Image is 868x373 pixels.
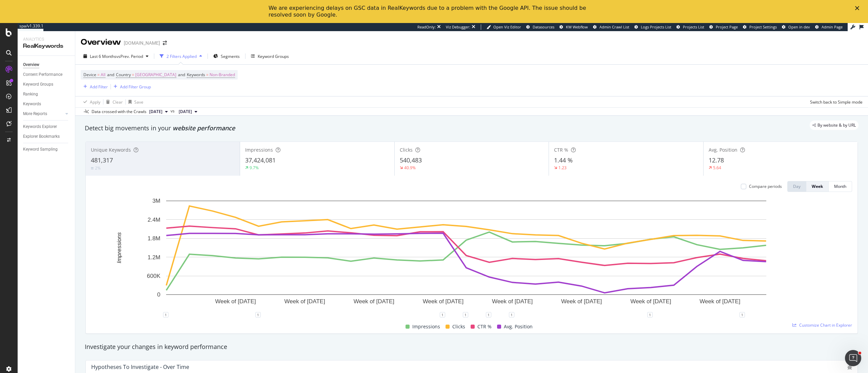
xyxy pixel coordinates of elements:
div: Switch back to Simple mode [810,99,863,105]
a: Projects List [676,24,704,30]
button: 2 Filters Applied [157,51,205,62]
div: Add Filter Group [120,84,151,90]
button: Last 6 MonthsvsPrev. Period [81,51,151,62]
button: Month [829,181,852,192]
a: Keywords [23,101,70,108]
span: Open in dev [788,24,810,29]
a: Datasources [526,24,554,30]
div: Content Performance [23,71,62,78]
span: vs Prev. Period [116,53,143,59]
div: 1 [486,312,491,317]
text: 2.4M [147,217,160,223]
div: ReadOnly: [417,24,436,30]
text: Week of [DATE] [492,298,533,305]
div: Fermer [855,6,862,10]
span: and [178,72,185,78]
span: Open Viz Editor [493,24,521,29]
div: Month [834,183,846,189]
div: 1 [647,312,653,317]
a: Keyword Groups [23,81,70,88]
div: 1 [163,312,169,317]
a: Ranking [23,91,70,98]
text: 3M [152,198,160,204]
div: [DOMAIN_NAME] [124,40,160,46]
span: 2025 Mar. 10th [179,109,192,115]
div: 2 Filters Applied [166,53,197,59]
span: 2025 Sep. 29th [149,109,162,115]
div: More Reports [23,110,47,117]
text: Impressions [116,232,122,263]
span: Projects List [683,24,704,29]
div: 9.7% [250,165,259,171]
div: Overview [23,61,39,68]
text: Week of [DATE] [215,298,256,305]
div: Add Filter [90,84,108,90]
div: 40.9% [404,165,416,171]
span: Non-Branded [210,70,235,80]
span: Logs Projects List [641,24,671,29]
div: We are experiencing delays on GSC data in RealKeywords due to a problem with the Google API. The ... [269,5,589,18]
a: Customize Chart in Explorer [792,322,852,328]
div: Overview [81,37,121,48]
span: Segments [221,53,240,59]
span: = [132,72,134,78]
text: Week of [DATE] [561,298,602,305]
span: All [101,70,105,80]
a: Open in dev [782,24,810,30]
span: Project Settings [749,24,777,29]
button: Week [806,181,829,192]
div: Save [134,99,143,105]
button: Save [126,96,143,107]
a: Project Page [709,24,738,30]
span: Last 6 Months [90,53,116,59]
div: Hypotheses to Investigate - Over Time [91,364,189,370]
span: = [97,72,100,78]
a: Logs Projects List [634,24,671,30]
span: Datasources [533,24,554,29]
span: Impressions [412,323,440,331]
span: Clicks [452,323,465,331]
span: CTR % [554,147,568,153]
div: spa/v1.339.1 [18,23,43,29]
span: Project Page [716,24,738,29]
div: Analytics [23,37,70,42]
div: arrow-right-arrow-left [163,41,167,45]
text: Week of [DATE] [284,298,325,305]
button: Add Filter [81,83,108,91]
div: Viz Debugger: [446,24,470,30]
div: legacy label [810,120,859,130]
span: 481,317 [91,156,113,164]
text: 1.2M [147,254,160,261]
a: Explorer Bookmarks [23,133,70,140]
div: Investigate your changes in keyword performance [85,343,859,351]
a: spa/v1.339.1 [18,23,43,31]
div: Keywords [23,101,41,108]
a: Admin Crawl List [593,24,629,30]
button: Add Filter Group [111,83,151,91]
div: Ranking [23,91,38,98]
button: Clear [103,96,123,107]
span: and [107,72,114,78]
div: Day [793,183,801,189]
span: Device [83,72,96,78]
a: Keywords Explorer [23,123,70,130]
a: Admin Page [815,24,843,30]
span: Unique Keywords [91,147,131,153]
button: Switch back to Simple mode [807,96,863,107]
div: Compare periods [749,183,782,189]
span: Avg. Position [709,147,737,153]
button: [DATE] [146,108,171,116]
button: Apply [81,96,100,107]
div: 1 [440,312,445,317]
div: RealKeywords [23,42,70,50]
span: Impressions [245,147,273,153]
div: 1 [463,312,468,317]
text: 1.8M [147,235,160,242]
svg: A chart. [91,197,842,315]
span: Keywords [187,72,205,78]
span: By website & by URL [817,123,856,127]
div: 1 [509,312,514,317]
a: Content Performance [23,71,70,78]
iframe: Intercom live chat [845,350,861,366]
